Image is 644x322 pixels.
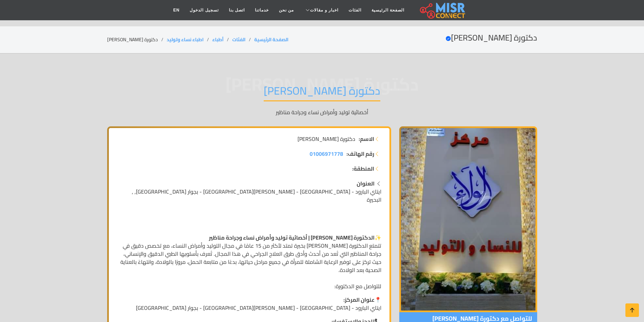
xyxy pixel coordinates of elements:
span: 01006971778 [310,149,343,159]
a: الصفحة الرئيسية [366,4,409,17]
p: 📍 ايتاي البارود - [GEOGRAPHIC_DATA] - [PERSON_NAME][GEOGRAPHIC_DATA] - بجوار [GEOGRAPHIC_DATA] [117,296,381,312]
h2: دكتورة [PERSON_NAME] [446,33,537,43]
strong: الاسم: [359,135,374,143]
strong: عنوان المركز: [343,295,375,305]
a: من نحن [274,4,299,17]
strong: الدكتورة [PERSON_NAME] | أخصائية توليد وأمراض نساء وجراحة مناظير [209,232,375,243]
a: 01006971778 [310,150,343,158]
span: ايتاي البارود - [GEOGRAPHIC_DATA] - [PERSON_NAME][GEOGRAPHIC_DATA] - بجوار [GEOGRAPHIC_DATA], , ا... [132,187,381,205]
a: خدماتنا [250,4,274,17]
a: الفئات [343,4,366,17]
p: ✨ تتمتع الدكتورة [PERSON_NAME] بخبرة تمتد لأكثر من 15 عامًا في مجال التوليد وأمراض النساء، مع تخص... [117,233,381,290]
svg: Verified account [446,36,451,41]
strong: العنوان [357,178,375,189]
img: دكتورة ولاء شلتوت [399,126,537,312]
a: تسجيل الدخول [185,4,223,17]
a: EN [168,4,185,17]
img: main.misr_connect [420,2,465,19]
a: اخبار و مقالات [299,4,343,17]
span: دكتورة [PERSON_NAME] [297,135,355,143]
a: اطباء نساء وتوليد [167,35,204,44]
p: أخصائية توليد وأمراض نساء وجراحة مناظير [107,108,537,116]
a: الصفحة الرئيسية [254,35,288,44]
a: أطباء [212,35,223,44]
strong: رقم الهاتف: [347,150,374,158]
a: اتصل بنا [224,4,250,17]
span: اخبار و مقالات [310,7,338,13]
h1: دكتورة [PERSON_NAME] [264,84,380,101]
a: الفئات [232,35,245,44]
strong: المنطقة: [352,165,374,173]
li: دكتورة [PERSON_NAME] [107,36,167,43]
